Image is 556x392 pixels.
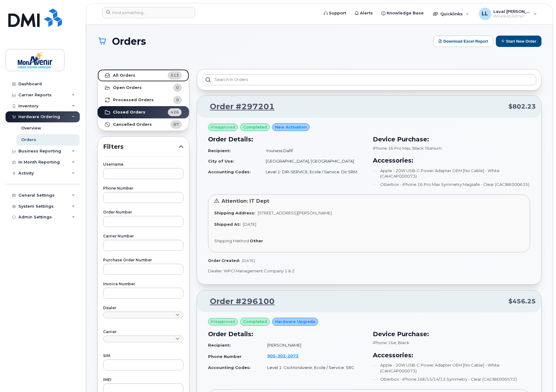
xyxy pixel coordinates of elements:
[171,72,179,78] span: 513
[214,210,255,215] strong: Shipping Address:
[112,36,146,47] span: Orders
[243,124,267,130] span: completed
[211,125,235,130] span: Preapproved
[373,351,530,360] h3: Accessories:
[508,297,536,306] span: $456.25
[373,329,530,339] h3: Device Purchase:
[208,329,365,339] h3: Order Details:
[103,142,179,151] span: Filters
[276,353,286,358] span: 302
[208,135,365,144] h3: Order Details:
[113,73,135,78] strong: All Orders
[433,36,493,47] button: Download Excel Report
[260,145,365,156] td: Youness Dafif
[103,163,183,166] label: Username
[208,258,240,263] strong: Order Created:
[208,343,231,348] strong: Recipient:
[103,210,183,214] label: Order Number
[373,362,530,374] li: Apple - 20W USB-C Power Adapter OEM [No Cable] - White (CAHCAP000073)
[250,238,263,243] strong: Other
[103,258,183,262] label: Purchase Order Number
[103,330,183,334] label: Carrier
[176,85,179,90] span: 0
[208,169,251,174] strong: Accounting Codes:
[262,340,365,351] td: [PERSON_NAME]
[203,296,275,307] a: Order #296100
[98,94,189,106] a: Processed Orders0
[208,148,231,153] strong: Recipient:
[103,282,183,286] label: Invoice Number
[208,365,251,370] strong: Accounting Codes:
[98,82,189,94] a: Open Orders0
[113,110,145,115] strong: Closed Orders
[258,210,332,215] span: [STREET_ADDRESS][PERSON_NAME]
[373,340,396,345] span: iPhone 16e
[103,354,183,358] label: SIM
[373,182,530,187] li: Otterbox - iPhone 16 Pro Max Symmetry Magsafe - Clear (CACIBE000635)
[373,156,530,165] h3: Accessories:
[103,306,183,310] label: Dealer
[208,268,530,274] p: Dealer: WPCI Management Company 1 & 2
[214,222,241,227] strong: Shipped At:
[275,124,307,130] span: New Activation
[208,159,234,163] strong: City of Use:
[211,319,235,325] span: Preapproved
[103,186,183,190] label: Phone Number
[262,362,365,373] td: Level 1: CscMonAvenir, Ecole / Service: SRC
[373,376,530,382] li: Otterbox - iPhone 16E/15/14/13 Symmetry - Clear (CACIBE000572)
[508,102,536,111] span: $802.23
[98,106,189,118] a: Closed Orders426
[113,122,152,127] strong: Cancelled Orders
[496,36,542,47] button: Start New Order
[98,118,189,131] a: Cancelled Orders87
[113,85,142,90] strong: Open Orders
[243,319,267,325] span: completed
[222,198,269,204] span: Attention: IT Dept
[176,97,179,103] span: 0
[214,238,250,243] span: Shipping Method:
[202,74,536,85] input: Search in orders
[411,146,442,151] span: , Black Titanium
[373,135,530,144] h3: Device Purchase:
[373,168,530,179] li: Apple - 20W USB-C Power Adapter OEM [No Cable] - White (CAHCAP000073)
[260,167,365,177] td: Level 1: DIR-SERVICE, Ecole / Service: Dir SRM
[208,354,241,359] strong: Phone Number
[286,353,299,358] span: 2073
[373,146,411,151] span: iPhone 16 Pro Max
[103,378,183,382] label: IMEI
[113,98,154,102] strong: Processed Orders
[242,258,255,263] span: [DATE]
[267,353,299,358] span: 905
[275,319,315,325] span: Hardware Upgrade
[267,353,306,358] a: 9053022073
[98,69,189,82] a: All Orders513
[260,156,365,167] td: [GEOGRAPHIC_DATA], [GEOGRAPHIC_DATA]
[103,234,183,238] label: Carrier Number
[396,340,409,345] span: , Black
[173,121,179,127] span: 87
[243,222,256,227] span: [DATE]
[171,109,179,115] span: 426
[203,101,275,112] a: Order #297201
